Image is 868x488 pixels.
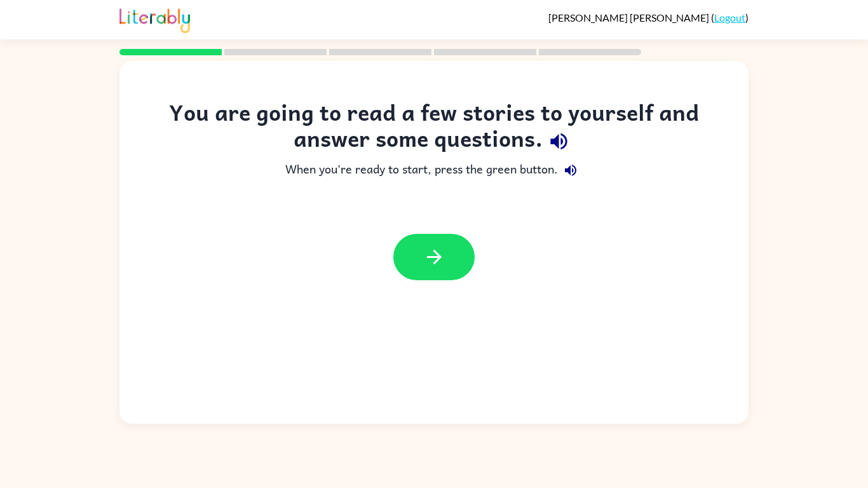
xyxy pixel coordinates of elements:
[145,99,723,158] div: You are going to read a few stories to yourself and answer some questions.
[548,11,749,24] div: ( )
[714,11,745,24] a: Logout
[548,11,711,24] span: [PERSON_NAME] [PERSON_NAME]
[145,158,723,183] div: When you're ready to start, press the green button.
[119,5,190,33] img: Literably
